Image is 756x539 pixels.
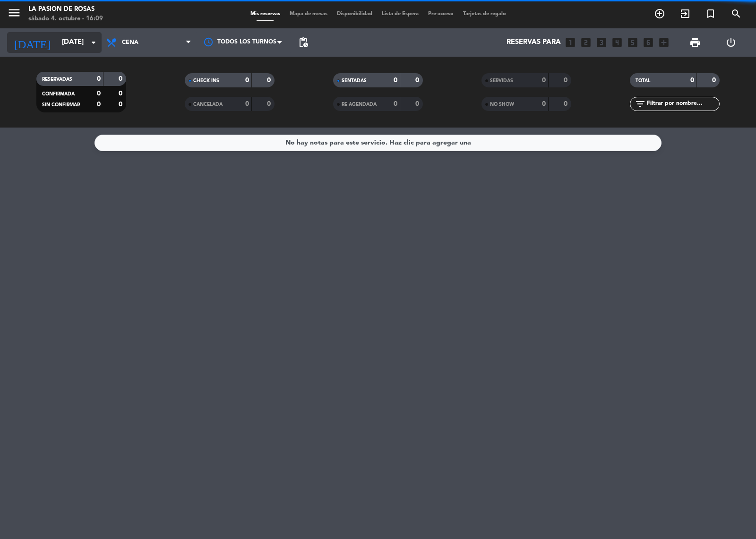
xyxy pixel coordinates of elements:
button: menu [7,6,21,23]
i: menu [7,6,21,20]
i: looks_one [564,36,576,49]
span: TOTAL [636,78,650,83]
strong: 0 [119,101,124,108]
strong: 0 [267,101,273,107]
div: La Pasion de Rosas [28,5,103,14]
span: pending_actions [298,37,309,48]
i: looks_two [580,36,592,49]
strong: 0 [415,101,421,107]
strong: 0 [564,101,569,107]
span: Mapa de mesas [285,11,332,17]
span: print [689,37,701,48]
i: [DATE] [7,32,57,53]
i: search [730,8,742,19]
strong: 0 [415,77,421,84]
span: SENTADAS [342,78,367,83]
i: turned_in_not [705,8,716,19]
strong: 0 [97,101,101,108]
span: CANCELADA [193,102,223,107]
span: NO SHOW [490,102,514,107]
div: LOG OUT [713,28,749,57]
i: add_circle_outline [654,8,665,19]
i: looks_3 [595,36,608,49]
div: No hay notas para este servicio. Haz clic para agregar una [285,137,471,148]
strong: 0 [712,77,718,84]
i: looks_5 [627,36,639,49]
span: Lista de Espera [377,11,423,17]
strong: 0 [542,77,546,84]
i: power_settings_new [725,37,737,48]
i: looks_4 [611,36,623,49]
strong: 0 [267,77,273,84]
span: CHECK INS [193,78,219,83]
input: Filtrar por nombre... [646,99,719,109]
span: Disponibilidad [332,11,377,17]
i: arrow_drop_down [88,37,99,48]
i: add_box [658,36,670,49]
i: looks_6 [642,36,654,49]
span: SIN CONFIRMAR [42,103,80,107]
div: sábado 4. octubre - 16:09 [28,14,103,24]
i: filter_list [635,98,646,110]
strong: 0 [245,77,249,84]
i: exit_to_app [679,8,691,19]
strong: 0 [690,77,694,84]
strong: 0 [97,76,101,82]
span: Cena [122,39,138,46]
strong: 0 [119,76,124,82]
strong: 0 [394,77,397,84]
span: Pre-acceso [423,11,458,17]
span: Reservas para [507,38,561,47]
strong: 0 [564,77,569,84]
span: RE AGENDADA [342,102,377,107]
strong: 0 [394,101,397,107]
strong: 0 [245,101,249,107]
span: Mis reservas [246,11,285,17]
span: Tarjetas de regalo [458,11,511,17]
span: CONFIRMADA [42,92,75,96]
span: SERVIDAS [490,78,513,83]
strong: 0 [542,101,546,107]
span: RESERVADAS [42,77,72,82]
strong: 0 [97,90,101,97]
strong: 0 [119,90,124,97]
